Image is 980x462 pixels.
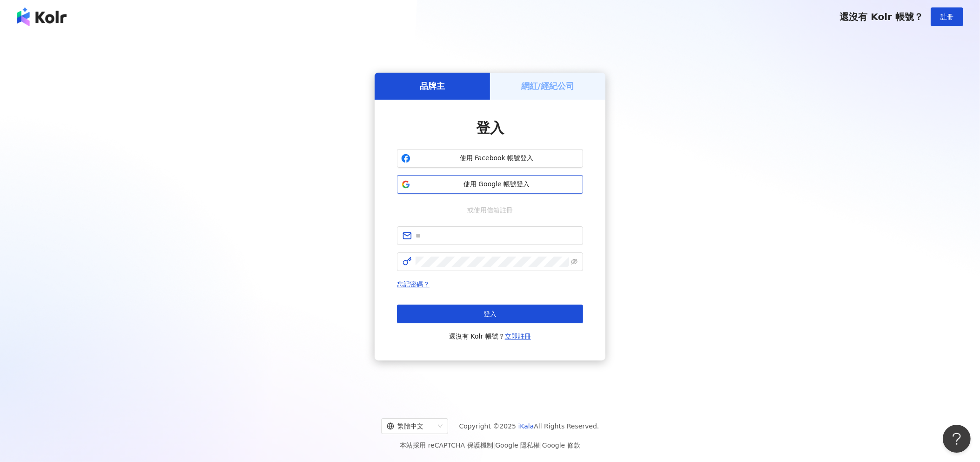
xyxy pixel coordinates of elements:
[17,7,67,26] img: logo
[542,442,580,449] a: Google 條款
[420,80,445,92] h5: 品牌主
[397,175,583,194] button: 使用 Google 帳號登入
[505,333,531,340] a: 立即註冊
[839,11,923,22] span: 還沒有 Kolr 帳號？
[387,419,434,434] div: 繁體中文
[540,442,542,449] span: |
[483,310,497,318] span: 登入
[397,305,583,323] button: 登入
[493,442,496,449] span: |
[461,205,519,215] span: 或使用信箱註冊
[940,13,953,20] span: 註冊
[414,154,579,163] span: 使用 Facebook 帳號登入
[495,442,540,449] a: Google 隱私權
[571,258,577,265] span: eye-invisible
[943,425,971,453] iframe: Help Scout Beacon - Open
[414,180,579,189] span: 使用 Google 帳號登入
[521,80,575,92] h5: 網紅/經紀公司
[459,421,599,432] span: Copyright © 2025 All Rights Reserved.
[400,440,580,451] span: 本站採用 reCAPTCHA 保護機制
[449,331,531,342] span: 還沒有 Kolr 帳號？
[397,149,583,168] button: 使用 Facebook 帳號登入
[518,422,534,430] a: iKala
[476,120,504,136] span: 登入
[397,280,430,288] a: 忘記密碼？
[931,7,963,26] button: 註冊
